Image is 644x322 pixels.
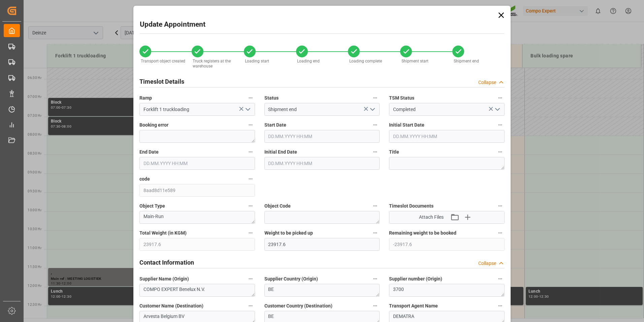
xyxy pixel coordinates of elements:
[496,120,505,129] button: Initial Start Date
[389,95,414,102] span: TSM Status
[139,230,187,237] span: Total Weight (in KGM)
[371,301,380,310] button: Customer Country (Destination)
[264,275,318,283] span: Supplier Country (Origin)
[401,59,428,63] span: Shipment start
[246,274,255,283] button: Supplier Name (Origin)
[371,274,380,283] button: Supplier Country (Origin)
[139,103,255,116] input: Type to search/select
[139,77,184,86] h2: Timeslot Details
[264,130,380,143] input: DD.MM.YYYY HH:MM
[139,284,255,297] textarea: COMPO EXPERT Benelux N.V.
[349,59,382,63] span: Loading complete
[141,59,185,63] span: Transport object created
[389,122,424,129] span: Initial Start Date
[139,149,159,156] span: End Date
[193,59,231,69] span: Truck registers at the warehouse
[140,19,205,30] h2: Update Appointment
[264,95,279,102] span: Status
[264,284,380,297] textarea: BE
[264,157,380,170] input: DD.MM.YYYY HH:MM
[496,202,505,210] button: Timeslot Documents
[496,301,505,310] button: Transport Agent Name
[246,120,255,129] button: Booking error
[419,214,444,221] span: Attach Files
[245,59,269,63] span: Loading start
[139,203,165,210] span: Object Type
[264,203,291,210] span: Object Code
[389,230,456,237] span: Remaining weight to be booked
[371,202,380,210] button: Object Code
[139,176,150,183] span: code
[242,104,252,115] button: open menu
[478,260,496,267] div: Collapse
[246,93,255,102] button: Ramp
[367,104,377,115] button: open menu
[371,229,380,237] button: Weight to be picked up
[371,93,380,102] button: Status
[496,229,505,237] button: Remaining weight to be booked
[389,203,433,210] span: Timeslot Documents
[139,95,152,102] span: Ramp
[389,130,505,143] input: DD.MM.YYYY HH:MM
[496,274,505,283] button: Supplier number (Origin)
[264,230,313,237] span: Weight to be picked up
[297,59,320,63] span: Loading end
[246,175,255,183] button: code
[264,122,286,129] span: Start Date
[496,93,505,102] button: TSM Status
[389,302,438,310] span: Transport Agent Name
[454,59,479,63] span: Shipment end
[478,79,496,86] div: Collapse
[389,275,442,283] span: Supplier number (Origin)
[496,147,505,156] button: Title
[246,202,255,210] button: Object Type
[139,258,194,267] h2: Contact Information
[371,120,380,129] button: Start Date
[139,157,255,170] input: DD.MM.YYYY HH:MM
[264,302,332,310] span: Customer Country (Destination)
[389,149,399,156] span: Title
[139,275,189,283] span: Supplier Name (Origin)
[246,147,255,156] button: End Date
[246,229,255,237] button: Total Weight (in KGM)
[139,211,255,224] textarea: Main-Run
[264,103,380,116] input: Type to search/select
[139,302,203,310] span: Customer Name (Destination)
[264,149,297,156] span: Initial End Date
[139,122,168,129] span: Booking error
[246,301,255,310] button: Customer Name (Destination)
[371,147,380,156] button: Initial End Date
[389,284,505,297] textarea: 3700
[492,104,502,115] button: open menu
